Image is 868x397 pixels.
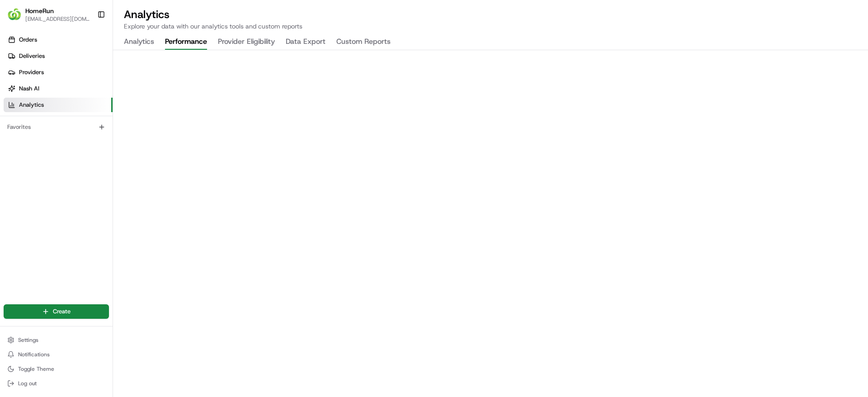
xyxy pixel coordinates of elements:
span: Analytics [19,101,44,109]
a: Analytics [4,98,113,112]
span: • [75,140,78,147]
span: API Documentation [85,202,145,211]
a: Nash AI [4,81,113,96]
button: Performance [165,34,207,50]
a: 📗Knowledge Base [5,198,73,215]
span: 11:02 AM [80,165,106,172]
button: See all [140,116,165,127]
span: Providers [19,68,44,76]
a: Providers [4,65,113,80]
span: Notifications [18,351,50,358]
span: Log out [18,380,37,387]
img: Masood Aslam [9,132,24,146]
div: Favorites [4,120,109,134]
span: • [75,165,78,172]
span: Deliveries [19,52,45,60]
div: 📗 [9,203,16,210]
img: 1736555255976-a54dd68f-1ca7-489b-9aae-adbdc363a1c4 [18,141,25,148]
span: Nash AI [19,85,39,93]
button: [EMAIL_ADDRESS][DOMAIN_NAME] [25,15,90,23]
button: Data Export [286,34,325,50]
button: Log out [4,377,109,390]
span: Knowledge Base [18,202,69,211]
button: Settings [4,334,109,346]
div: 💻 [76,203,84,210]
span: [PERSON_NAME] [28,165,73,172]
button: Custom Reports [336,34,391,50]
a: Orders [4,33,113,47]
div: Past conversations [9,118,58,125]
button: Analytics [124,34,154,50]
button: Provider Eligibility [218,34,275,50]
span: Create [53,307,71,316]
button: Start new chat [154,89,165,100]
a: Powered byPylon [64,224,109,231]
h2: Analytics [124,7,857,22]
a: Deliveries [4,49,113,63]
p: Explore your data with our analytics tools and custom reports [124,22,857,31]
span: Settings [18,336,38,344]
span: [PERSON_NAME] [28,140,73,147]
span: Toggle Theme [18,365,54,373]
span: Orders [19,36,37,44]
button: Notifications [4,348,109,361]
button: HomeRunHomeRun[EMAIL_ADDRESS][DOMAIN_NAME] [4,4,94,25]
span: 5:31 PM [80,140,102,147]
iframe: Performance [113,50,868,397]
button: HomeRun [25,6,54,15]
img: HomeRun [7,7,22,22]
a: 💻API Documentation [73,198,149,215]
span: Pylon [90,224,109,231]
img: Jess Findlay [9,156,24,170]
button: Toggle Theme [4,363,109,375]
button: Create [4,304,109,319]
